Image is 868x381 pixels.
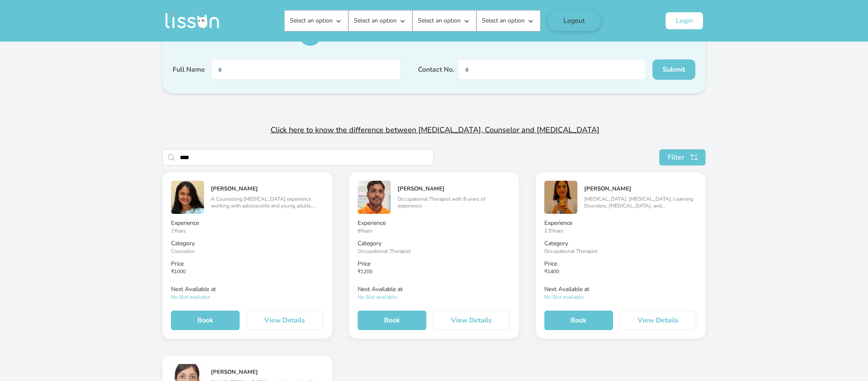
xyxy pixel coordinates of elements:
p: Next Available at [544,285,697,294]
p: Category [358,239,510,248]
button: View Details [433,311,510,330]
img: Lissun [165,13,219,28]
p: Experience [358,219,510,227]
p: Select an option [290,17,333,25]
button: Book [171,311,240,330]
p: ₹ 1400 [544,268,697,275]
p: Price [358,260,510,268]
p: Select an option [482,17,525,25]
p: No Slot available [544,294,697,300]
button: Submit [652,59,695,80]
h5: [PERSON_NAME] [211,185,324,192]
span: Occupational Therapist [358,248,411,255]
p: Select an option [354,17,397,25]
img: search111.svg [688,153,700,162]
p: No Slot available [358,294,510,300]
p: Experience [544,219,697,227]
span: Filter [668,152,684,162]
label: Contact No. [418,64,454,75]
button: Book [358,311,426,330]
p: Category [171,239,324,248]
p: 2.5 Years [544,227,697,234]
h5: [PERSON_NAME] [398,185,510,192]
p: 1 Years [171,227,324,234]
p: Price [544,260,697,268]
p: [MEDICAL_DATA], [MEDICAL_DATA], Learning Disorders, [MEDICAL_DATA], and [MEDICAL_DATA] [584,196,697,209]
img: image [544,181,577,214]
p: Next Available at [358,285,510,294]
button: View Details [246,311,323,330]
p: Select an option [418,17,461,25]
p: Price [171,260,324,268]
h5: [PERSON_NAME] [584,185,697,192]
p: Experience [171,219,324,227]
label: Full Name [173,64,205,75]
p: No Slot available [171,294,324,300]
button: Logout [547,11,601,31]
span: Occupational Therapist [544,248,597,255]
img: image [171,181,204,214]
p: 8 Years [358,227,510,234]
img: image [358,181,391,214]
button: Login [666,12,703,29]
h5: [PERSON_NAME] [211,369,324,375]
p: Category [544,239,697,248]
p: ₹ 1000 [171,268,324,275]
button: Book [544,311,613,330]
p: Next Available at [171,285,324,294]
button: View Details [620,311,696,330]
p: A Counseling [MEDICAL_DATA] experience working with adolescents and young adults, addressing conc... [211,196,324,209]
span: Counselor [171,248,195,255]
p: Occupational Therapist with 8 years of experience [398,196,510,209]
span: Click here to know the difference between [MEDICAL_DATA], Counselor and [MEDICAL_DATA] [271,125,599,135]
p: ₹ 1200 [358,268,510,275]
